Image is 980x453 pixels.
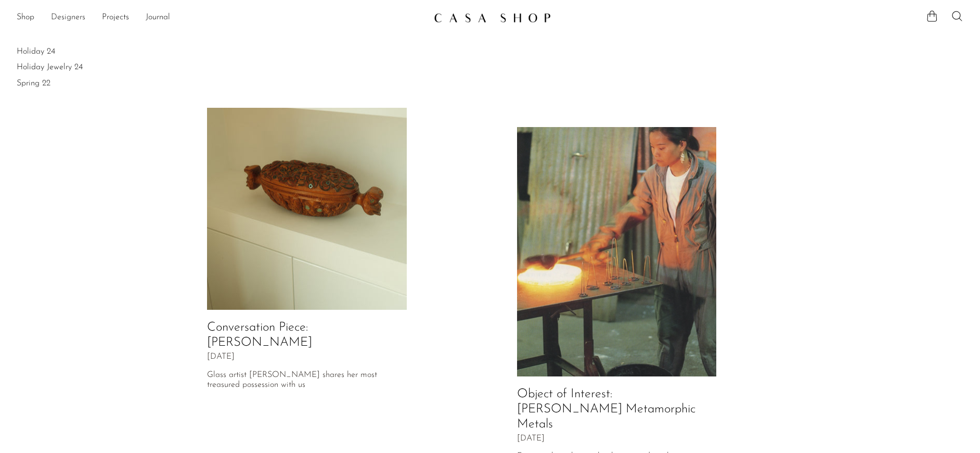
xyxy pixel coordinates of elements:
[207,370,407,390] p: Glass artist [PERSON_NAME] shares her most treasured possession with us
[51,11,85,24] a: Designers
[517,434,545,444] span: [DATE]
[207,353,235,362] span: [DATE]
[17,78,963,89] a: Spring 22
[517,127,717,377] img: Object of Interest: Izabel Lam's Metamorphic Metals
[17,46,963,57] a: Holiday 24
[146,11,170,24] a: Journal
[102,11,129,24] a: Projects
[207,321,312,349] a: Conversation Piece: [PERSON_NAME]
[517,388,695,431] a: Object of Interest: [PERSON_NAME] Metamorphic Metals
[17,9,425,27] ul: NEW HEADER MENU
[17,9,425,27] nav: Desktop navigation
[17,11,34,24] a: Shop
[207,60,407,310] img: Conversation Piece: Devon Made
[17,61,963,73] a: Holiday Jewelry 24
